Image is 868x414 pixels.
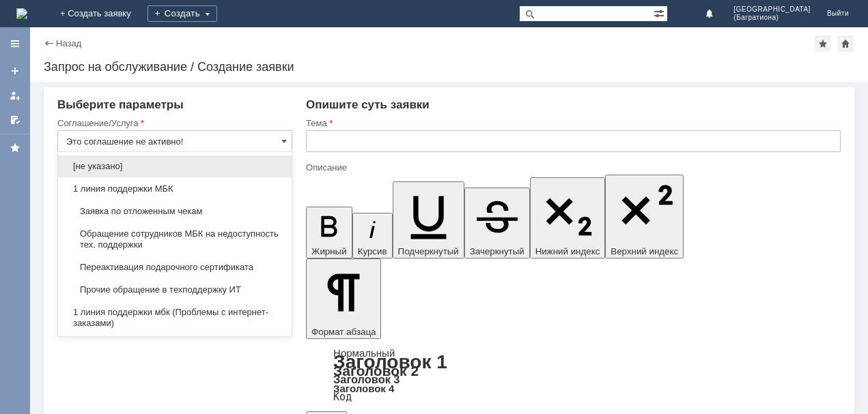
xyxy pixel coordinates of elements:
span: Зачеркнутый [470,246,524,256]
a: Заголовок 2 [333,363,419,379]
span: Переактивация подарочного сертификата [66,262,283,273]
span: Верхний индекс [611,246,678,256]
span: Формат абзаца [311,327,376,337]
a: Нормальный [333,347,395,359]
span: [не указано] [66,161,283,172]
span: Заявка по отложенным чекам [66,206,283,217]
a: Заголовок 1 [333,351,447,372]
a: Заголовок 3 [333,373,400,385]
span: Курсив [358,246,387,256]
span: Опишите суть заявки [306,98,430,111]
a: Заголовок 4 [333,383,394,394]
span: Прочие обращение в техподдержку ИТ [66,284,283,295]
button: Нижний индекс [530,177,606,258]
span: Расширенный поиск [654,6,667,19]
button: Верхний индекс [605,175,684,258]
a: Мои согласования [4,109,26,131]
a: Назад [56,38,81,48]
button: Жирный [306,207,352,258]
span: 1 линия поддержки МБК [66,183,283,194]
div: Запрос на обслуживание / Создание заявки [44,60,854,74]
div: Тема [306,119,838,128]
button: Зачеркнутый [464,188,530,258]
button: Формат абзаца [306,258,381,339]
span: Нижний индекс [535,246,600,256]
button: Курсив [352,213,393,258]
a: Код [333,391,352,403]
a: Мои заявки [4,85,26,106]
a: Перейти на домашнюю страницу [16,8,27,19]
div: Формат абзаца [306,349,841,402]
span: Подчеркнутый [398,246,459,256]
button: Подчеркнутый [393,181,464,258]
img: logo [16,8,27,19]
span: Жирный [311,246,347,256]
span: 1 линия поддержки мбк (Проблемы с интернет-заказами) [66,307,283,329]
span: Выберите параметры [57,98,184,111]
span: [GEOGRAPHIC_DATA] [733,5,811,14]
div: Добавить в избранное [815,35,831,52]
div: Соглашение/Услуга [57,119,290,128]
div: Создать [148,5,217,22]
span: (Багратиона) [733,14,811,22]
div: Описание [306,163,838,172]
a: Создать заявку [4,60,26,82]
span: Обращение сотрудников МБК на недоступность тех. поддержки [66,228,283,250]
div: Сделать домашней страницей [837,35,854,52]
